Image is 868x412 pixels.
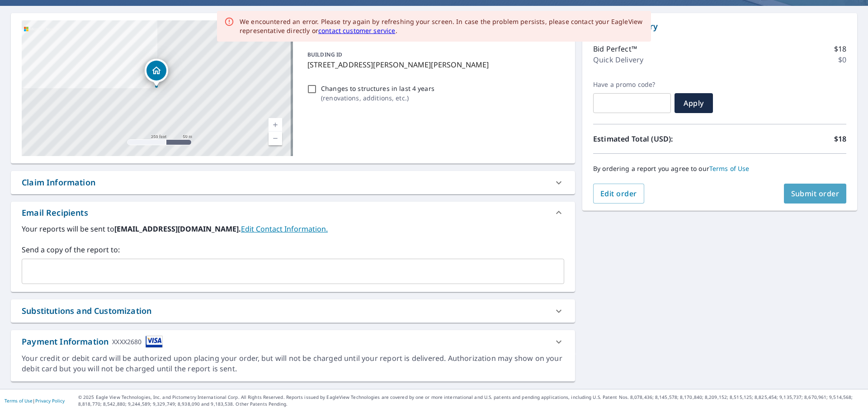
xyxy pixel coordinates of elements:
div: Email Recipients [22,207,88,219]
p: | [5,398,65,403]
label: Have a promo code? [593,81,671,89]
img: cardImage [146,336,163,348]
p: Order Summary [593,20,846,33]
div: Substitutions and Customization [11,299,575,322]
div: Payment InformationXXXX2680cardImage [11,330,575,353]
p: $18 [834,133,846,144]
label: Your reports will be sent to [22,223,564,234]
a: Terms of Use [5,398,33,404]
p: Estimated Total (USD): [593,133,720,144]
div: XXXX2680 [112,336,142,348]
a: contact customer service [318,26,396,35]
div: We encountered an error. Please try again by refreshing your screen. In case the problem persists... [240,17,644,35]
p: $0 [838,54,846,65]
p: BUILDING ID [307,51,342,58]
b: [EMAIL_ADDRESS][DOMAIN_NAME]. [114,224,241,234]
span: Apply [682,98,706,108]
p: Changes to structures in last 4 years [321,84,434,93]
p: © 2025 Eagle View Technologies, Inc. and Pictometry International Corp. All Rights Reserved. Repo... [78,394,863,407]
label: Send a copy of the report to: [22,244,564,255]
div: Substitutions and Customization [22,305,151,317]
a: Terms of Use [709,164,750,173]
a: Current Level 17, Zoom Out [269,132,282,145]
a: Privacy Policy [35,398,65,404]
div: Your credit or debit card will be authorized upon placing your order, but will not be charged unt... [22,353,564,374]
div: Email Recipients [11,202,575,223]
p: Quick Delivery [593,54,643,65]
p: By ordering a report you agree to our [593,165,846,173]
p: Bid Perfect™ [593,43,637,54]
span: Submit order [791,189,840,199]
span: Edit order [600,189,637,199]
div: Claim Information [22,176,95,189]
div: Dropped pin, building 1, Residential property, 713 Louise Ln Fort Collins, CO 80521 [145,59,168,87]
p: [STREET_ADDRESS][PERSON_NAME][PERSON_NAME] [307,59,561,70]
p: $18 [834,43,846,54]
div: Claim Information [11,171,575,194]
button: Submit order [784,184,847,204]
button: Apply [675,93,713,113]
a: Current Level 17, Zoom In [269,118,282,132]
button: Edit order [593,184,644,204]
a: EditContactInfo [241,224,328,234]
div: Payment Information [22,336,163,348]
p: ( renovations, additions, etc. ) [321,93,434,103]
